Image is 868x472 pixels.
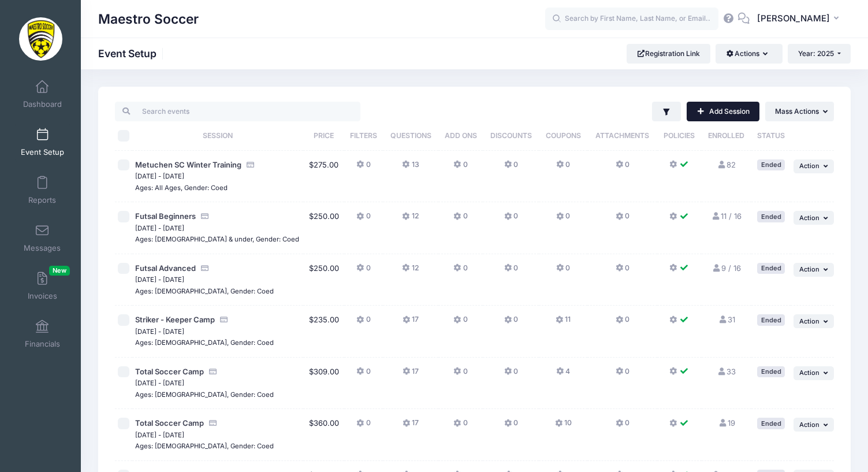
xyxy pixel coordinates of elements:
[245,161,255,169] i: Accepting Credit Card Payments
[718,418,735,428] a: 19
[711,211,742,221] a: 11 / 16
[403,418,419,434] button: 17
[716,44,782,64] button: Actions
[356,418,370,434] button: 0
[135,263,196,273] span: Futsal Advanced
[556,211,570,228] button: 0
[303,306,344,358] td: $235.00
[356,211,370,228] button: 0
[453,263,467,280] button: 0
[28,195,56,205] span: Reports
[504,211,518,228] button: 0
[595,131,649,140] span: Attachments
[616,211,629,228] button: 0
[356,366,370,383] button: 0
[135,431,184,439] small: [DATE] - [DATE]
[23,99,62,109] span: Dashboard
[15,314,70,354] a: Financials
[115,102,360,121] input: Search events
[556,366,570,383] button: 4
[712,263,741,273] a: 9 / 16
[402,159,419,176] button: 13
[15,170,70,210] a: Reports
[303,121,344,151] th: Price
[556,263,570,280] button: 0
[504,418,518,434] button: 0
[303,358,344,410] td: $309.00
[402,211,419,228] button: 12
[453,314,467,331] button: 0
[556,314,571,331] button: 11
[200,213,209,220] i: Accepting Credit Card Payments
[799,317,819,325] span: Action
[200,265,209,272] i: Accepting Credit Card Payments
[383,121,438,151] th: Questions
[135,276,184,284] small: [DATE] - [DATE]
[483,121,539,151] th: Discounts
[799,265,819,273] span: Action
[135,339,274,347] small: Ages: [DEMOGRAPHIC_DATA], Gender: Coed
[757,12,830,25] span: [PERSON_NAME]
[702,121,752,151] th: Enrolled
[403,366,419,383] button: 17
[616,418,629,434] button: 0
[775,107,819,116] span: Mass Actions
[135,172,184,180] small: [DATE] - [DATE]
[135,367,204,376] span: Total Soccer Camp
[799,421,819,429] span: Action
[794,263,834,277] button: Action
[546,131,581,140] span: Coupons
[799,214,819,222] span: Action
[135,224,184,232] small: [DATE] - [DATE]
[453,159,467,176] button: 0
[664,131,695,140] span: Policies
[794,159,834,173] button: Action
[717,160,736,169] a: 82
[19,17,62,61] img: Maestro Soccer
[303,151,344,203] td: $275.00
[539,121,588,151] th: Coupons
[757,314,785,325] div: Ended
[757,211,785,222] div: Ended
[687,102,759,121] a: Add Session
[135,418,204,428] span: Total Soccer Camp
[627,44,710,64] a: Registration Link
[403,314,419,331] button: 17
[750,6,851,32] button: [PERSON_NAME]
[25,339,60,349] span: Financials
[303,202,344,254] td: $250.00
[98,47,166,60] h1: Event Setup
[15,218,70,258] a: Messages
[135,315,215,324] span: Striker - Keeper Camp
[794,418,834,432] button: Action
[587,121,657,151] th: Attachments
[135,160,241,169] span: Metuchen SC Winter Training
[788,44,851,64] button: Year: 2025
[757,366,785,377] div: Ended
[135,235,299,243] small: Ages: [DEMOGRAPHIC_DATA] & under, Gender: Coed
[208,419,217,427] i: Accepting Credit Card Payments
[24,243,61,253] span: Messages
[28,291,57,301] span: Invoices
[751,121,791,151] th: Status
[21,147,64,157] span: Event Setup
[344,121,383,151] th: Filters
[445,131,477,140] span: Add Ons
[504,366,518,383] button: 0
[504,263,518,280] button: 0
[135,287,274,295] small: Ages: [DEMOGRAPHIC_DATA], Gender: Coed
[757,159,785,170] div: Ended
[438,121,483,151] th: Add Ons
[794,366,834,380] button: Action
[504,159,518,176] button: 0
[135,328,184,336] small: [DATE] - [DATE]
[303,409,344,461] td: $360.00
[616,263,629,280] button: 0
[453,366,467,383] button: 0
[219,316,228,324] i: Accepting Credit Card Payments
[657,121,701,151] th: Policies
[717,367,736,376] a: 33
[794,211,834,225] button: Action
[135,391,274,399] small: Ages: [DEMOGRAPHIC_DATA], Gender: Coed
[49,266,70,276] span: New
